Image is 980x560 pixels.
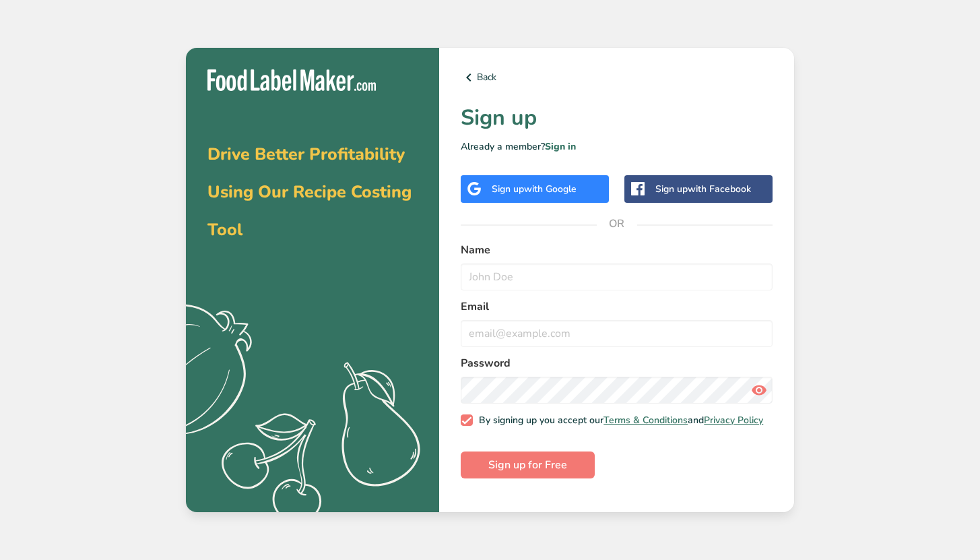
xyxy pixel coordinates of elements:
p: Already a member? [461,139,773,154]
label: Email [461,299,773,315]
input: email@example.com [461,320,773,347]
span: with Google [524,183,577,195]
span: OR [597,204,637,244]
label: Password [461,355,773,371]
div: Sign up [492,182,577,196]
input: John Doe [461,263,773,290]
div: Sign up [655,182,751,196]
span: By signing up you accept our and [473,414,764,427]
a: Sign in [545,140,576,153]
img: Food Label Maker [207,69,376,92]
a: Privacy Policy [704,414,763,427]
a: Terms & Conditions [603,414,688,427]
h1: Sign up [461,102,773,134]
button: Sign up for Free [461,452,595,478]
a: Back [461,69,773,86]
label: Name [461,242,773,258]
span: Sign up for Free [488,457,567,473]
span: Drive Better Profitability Using Our Recipe Costing Tool [207,143,412,241]
span: with Facebook [688,183,751,195]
